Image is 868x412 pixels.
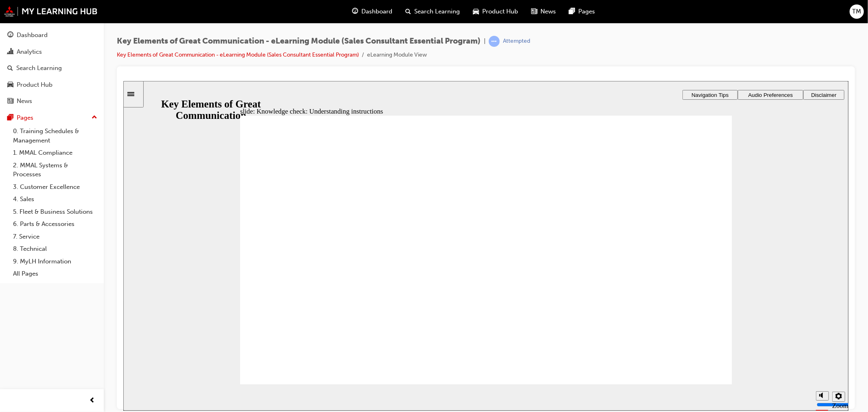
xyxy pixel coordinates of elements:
span: guage-icon [7,32,13,39]
span: news-icon [7,98,13,105]
span: News [541,7,556,16]
button: DashboardAnalyticsSearch LearningProduct HubNews [3,26,101,110]
a: 4. Sales [10,193,101,206]
div: Pages [17,113,33,123]
div: News [17,96,32,106]
span: learningRecordVerb_ATTEMPT-icon [489,36,500,47]
label: Zoom to fit [709,321,725,345]
a: 3. Customer Excellence [10,181,101,193]
button: Audio Preferences [614,9,680,19]
button: Pages [3,110,101,125]
span: prev-icon [90,396,96,406]
a: pages-iconPages [563,3,602,20]
button: Settings [709,311,722,321]
a: search-iconSearch Learning [399,3,467,20]
span: Key Elements of Great Communication - eLearning Module (Sales Consultant Essential Program) [117,37,481,46]
div: Analytics [17,47,42,57]
span: news-icon [531,7,538,17]
a: 1. MMAL Compliance [10,147,101,159]
a: Product Hub [3,77,101,92]
span: Audio Preferences [625,11,670,17]
span: Pages [579,7,595,16]
span: Disclaimer [688,11,713,17]
input: volume [693,320,746,327]
span: pages-icon [569,7,575,17]
span: Navigation Tips [568,11,605,17]
a: Dashboard [3,28,101,43]
span: up-icon [92,112,97,123]
span: TM [853,7,861,16]
span: | [484,37,485,46]
a: 7. Service [10,230,101,243]
span: Search Learning [415,7,460,16]
span: chart-icon [7,48,13,56]
a: 5. Fleet & Business Solutions [10,206,101,218]
div: Dashboard [17,31,48,40]
button: Mute (Ctrl+Alt+M) [693,310,706,320]
button: Disclaimer [680,9,721,19]
span: car-icon [473,7,479,17]
div: misc controls [689,303,721,330]
div: Search Learning [16,64,62,73]
a: Key Elements of Great Communication - eLearning Module (Sales Consultant Essential Program) [117,51,359,58]
a: Analytics [3,44,101,59]
img: mmal [4,6,98,17]
a: 9. MyLH Information [10,255,101,268]
a: 2. MMAL Systems & Processes [10,159,101,181]
a: Search Learning [3,61,101,76]
span: guage-icon [352,7,359,17]
a: News [3,94,101,109]
div: Product Hub [17,80,52,90]
a: guage-iconDashboard [346,3,399,20]
a: news-iconNews [525,3,563,20]
span: Product Hub [483,7,518,16]
a: 8. Technical [10,243,101,255]
a: All Pages [10,267,101,280]
div: Attempted [503,37,530,45]
li: eLearning Module View [367,50,427,60]
span: pages-icon [7,114,13,122]
span: search-icon [7,65,13,72]
span: car-icon [7,81,13,89]
a: 0. Training Schedules & Management [10,125,101,147]
a: car-iconProduct Hub [467,3,525,20]
button: TM [850,4,864,19]
a: 6. Parts & Accessories [10,218,101,230]
span: search-icon [406,7,411,17]
span: Dashboard [362,7,393,16]
button: Navigation Tips [559,9,614,19]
